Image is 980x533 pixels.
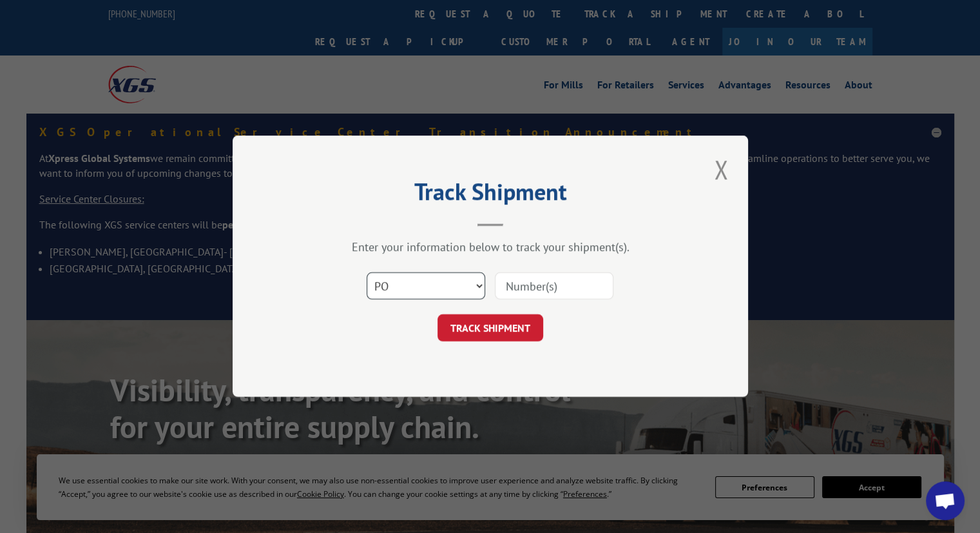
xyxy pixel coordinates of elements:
a: Open chat [926,481,965,520]
div: Enter your information below to track your shipment(s). [297,240,684,255]
input: Number(s) [495,273,613,300]
button: TRACK SHIPMENT [437,315,543,342]
button: Close modal [710,152,732,187]
h2: Track Shipment [297,183,684,207]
